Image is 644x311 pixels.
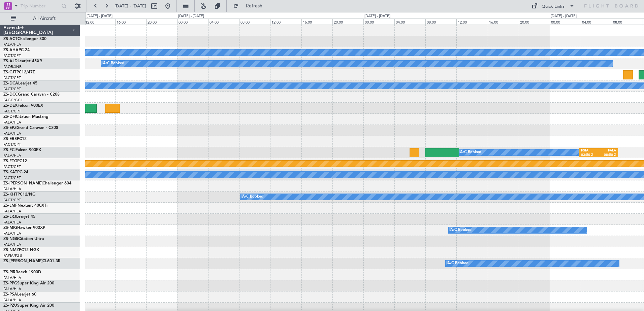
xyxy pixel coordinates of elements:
[3,193,18,197] span: ZS-KHT
[3,170,28,174] a: ZS-KATPC-24
[599,148,616,153] div: FALA
[3,70,35,74] a: ZS-CJTPC12/47E
[394,19,425,25] div: 04:00
[3,104,18,108] span: ZS-DEX
[450,225,472,235] div: A/C Booked
[3,248,39,252] a: ZS-NMZPC12 NGX
[332,19,363,25] div: 20:00
[3,98,22,103] a: FAGC/GCJ
[364,13,390,19] div: [DATE] - [DATE]
[3,142,21,147] a: FACT/CPT
[3,120,21,125] a: FALA/HLA
[3,275,21,280] a: FALA/HLA
[3,126,58,130] a: ZS-EPZGrand Caravan - C208
[3,292,17,297] span: ZS-PSA
[87,13,112,19] div: [DATE] - [DATE]
[447,258,469,269] div: A/C Booked
[3,37,46,41] a: ZS-ACTChallenger 300
[3,204,47,208] a: ZS-LMFNextant 400XTi
[178,13,204,19] div: [DATE] - [DATE]
[3,137,27,141] a: ZS-ERSPC12
[3,237,44,241] a: ZS-NGSCitation Ultra
[3,259,42,263] span: ZS-[PERSON_NAME]
[3,259,61,263] a: ZS-[PERSON_NAME]CL601-3R
[3,109,21,114] a: FACT/CPT
[3,75,21,80] a: FACT/CPT
[3,204,18,208] span: ZS-LMF
[3,137,17,141] span: ZS-ERS
[3,170,17,174] span: ZS-KAT
[301,19,332,25] div: 16:00
[3,215,16,219] span: ZS-LRJ
[3,253,22,258] a: FAPM/PZB
[3,64,22,69] a: FAOR/JNB
[3,59,42,63] a: ZS-AJDLearjet 45XR
[3,70,17,74] span: ZS-CJT
[3,159,27,163] a: ZS-FTGPC12
[3,81,37,85] a: ZS-DCALearjet 45
[581,148,599,153] div: FSIA
[3,220,21,225] a: FALA/HLA
[3,53,21,58] a: FACT/CPT
[3,226,17,230] span: ZS-MIG
[3,215,35,219] a: ZS-LRJLearjet 45
[3,198,21,203] a: FACT/CPT
[3,226,45,230] a: ZS-MIGHawker 900XP
[146,19,177,25] div: 20:00
[363,19,394,25] div: 00:00
[3,193,35,197] a: ZS-KHTPC12/NG
[208,19,239,25] div: 04:00
[3,81,18,85] span: ZS-DCA
[230,1,270,11] button: Refresh
[3,131,21,136] a: FALA/HLA
[3,304,54,308] a: ZS-PZUSuper King Air 200
[270,19,301,25] div: 12:00
[3,148,41,152] a: ZS-FCIFalcon 900EX
[3,270,41,274] a: ZS-PIRBeech 1900D
[599,153,616,158] div: 08:50 Z
[3,281,17,285] span: ZS-PPG
[3,148,15,152] span: ZS-FCI
[550,19,581,25] div: 00:00
[3,164,21,169] a: FACT/CPT
[3,298,21,303] a: FALA/HLA
[3,181,42,185] span: ZS-[PERSON_NAME]
[3,48,19,52] span: ZS-AHA
[3,237,18,241] span: ZS-NGS
[3,281,54,285] a: ZS-PPGSuper King Air 200
[177,19,208,25] div: 00:00
[84,19,115,25] div: 12:00
[240,4,268,8] span: Refresh
[581,19,612,25] div: 04:00
[612,19,643,25] div: 08:00
[115,3,146,9] span: [DATE] - [DATE]
[3,115,49,119] a: ZS-DFICitation Mustang
[239,19,270,25] div: 08:00
[3,93,18,97] span: ZS-DCC
[242,192,263,202] div: A/C Booked
[7,13,73,24] button: All Aircraft
[542,3,565,10] div: Quick Links
[3,93,60,97] a: ZS-DCCGrand Caravan - C208
[115,19,146,25] div: 16:00
[103,59,124,69] div: A/C Booked
[3,270,15,274] span: ZS-PIR
[519,19,550,25] div: 20:00
[3,242,21,247] a: FALA/HLA
[425,19,456,25] div: 08:00
[3,186,21,192] a: FALA/HLA
[3,59,18,63] span: ZS-AJD
[21,1,59,11] input: Trip Number
[3,248,19,252] span: ZS-NMZ
[3,153,21,158] a: FALA/HLA
[3,104,43,108] a: ZS-DEXFalcon 900EX
[528,1,578,11] button: Quick Links
[3,42,21,47] a: FALA/HLA
[3,126,17,130] span: ZS-EPZ
[3,37,18,41] span: ZS-ACT
[3,181,71,185] a: ZS-[PERSON_NAME]Challenger 604
[3,231,21,236] a: FALA/HLA
[3,87,21,92] a: FACT/CPT
[3,292,36,297] a: ZS-PSALearjet 60
[460,147,481,158] div: A/C Booked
